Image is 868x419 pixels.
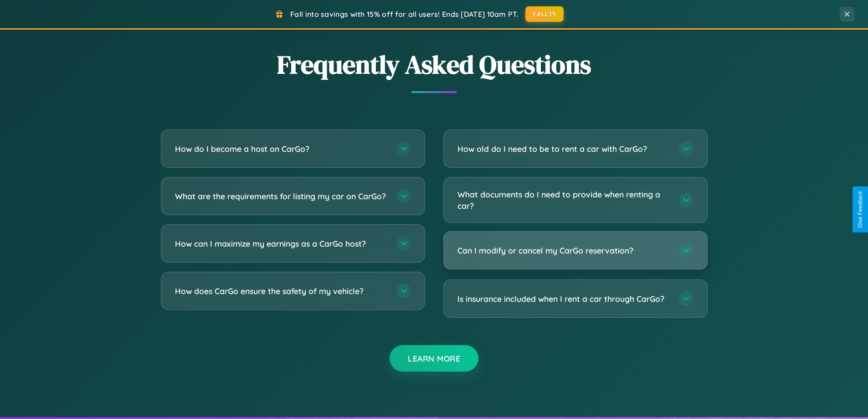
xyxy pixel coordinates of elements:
h3: How old do I need to be to rent a car with CarGo? [457,143,670,155]
h2: Frequently Asked Questions [161,47,708,82]
h3: Can I modify or cancel my CarGo reservation? [457,245,670,256]
h3: What are the requirements for listing my car on CarGo? [175,191,387,202]
h3: How do I become a host on CarGo? [175,143,387,155]
div: Give Feedback [857,191,863,228]
h3: How can I maximize my earnings as a CarGo host? [175,238,387,249]
h3: How does CarGo ensure the safety of my vehicle? [175,285,387,297]
button: Learn More [390,345,478,372]
span: Fall into savings with 15% off for all users! Ends [DATE] 10am PT. [290,10,519,19]
h3: Is insurance included when I rent a car through CarGo? [457,293,670,305]
h3: What documents do I need to provide when renting a car? [457,189,670,211]
button: FALL15 [525,6,564,22]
